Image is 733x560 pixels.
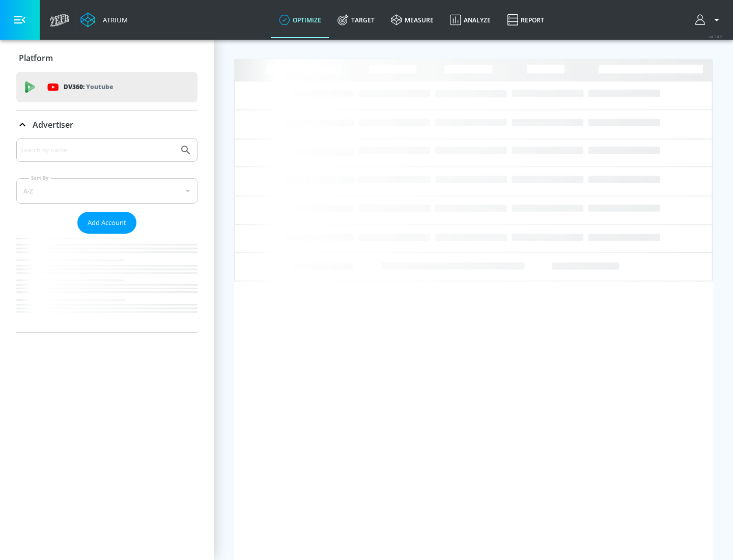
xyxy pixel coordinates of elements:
span: v 4.24.0 [709,34,723,39]
p: DV360: [64,81,113,93]
a: Atrium [80,12,128,27]
div: DV360: Youtube [16,72,198,102]
p: Youtube [86,81,113,92]
div: A-Z [16,178,198,204]
div: Atrium [99,15,128,24]
span: Add Account [88,217,126,229]
button: Add Account [77,212,136,234]
div: Advertiser [16,138,198,332]
a: Report [499,2,552,38]
a: optimize [271,2,329,38]
div: Advertiser [16,110,198,139]
nav: list of Advertiser [16,234,198,332]
div: Platform [16,44,198,72]
label: Sort By [29,175,51,181]
p: Advertiser [33,119,73,130]
a: Analyze [442,2,499,38]
p: Platform [19,52,53,64]
input: Search by name [20,144,175,157]
a: Target [329,2,383,38]
a: measure [383,2,442,38]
